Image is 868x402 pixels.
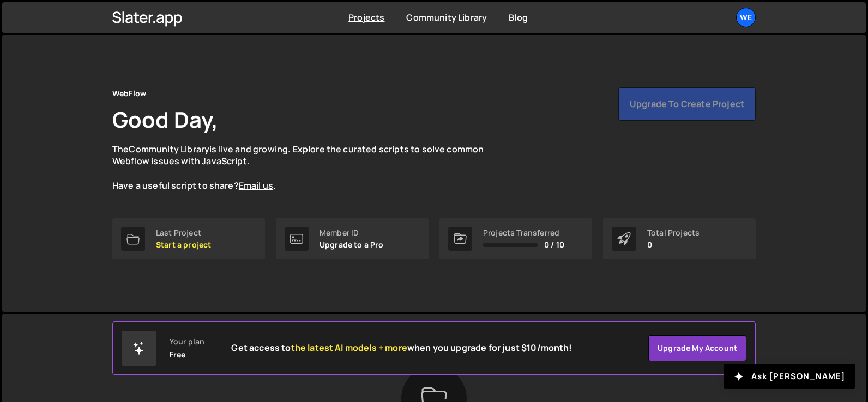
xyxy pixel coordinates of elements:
div: Free [170,350,186,359]
div: Projects Transferred [483,228,564,237]
button: Ask [PERSON_NAME] [724,364,855,389]
a: Email us [239,180,273,191]
p: Upgrade to a Pro [320,240,384,249]
div: Member ID [320,228,384,237]
span: the latest AI models + more [291,342,407,354]
p: The is live and growing. Explore the curated scripts to solve common Webflow issues with JavaScri... [112,143,505,192]
div: WebFlow [112,87,146,100]
span: 0 / 10 [544,240,564,249]
h1: Good Day, [112,104,218,134]
a: Community Library [406,11,487,23]
a: Last Project Start a project [112,218,265,259]
p: 0 [647,240,700,249]
a: Community Library [129,143,209,155]
a: We [736,8,756,27]
div: Your plan [170,337,204,346]
a: Projects [348,11,384,23]
a: Blog [509,11,528,23]
div: Total Projects [647,228,700,237]
a: Upgrade my account [648,335,746,361]
p: Start a project [156,240,211,249]
div: Last Project [156,228,211,237]
h2: Get access to when you upgrade for just $10/month! [231,343,572,353]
